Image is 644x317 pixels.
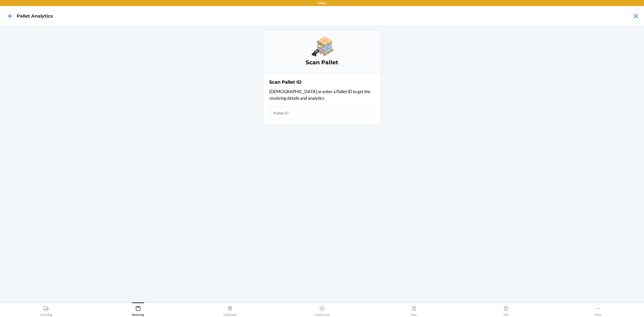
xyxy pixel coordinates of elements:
[411,304,417,316] div: New
[223,304,237,316] div: Outbounds
[368,302,460,316] button: New
[132,304,144,316] div: Receiving
[269,59,375,67] h3: Scan Pallet
[184,302,276,316] button: Outbounds
[269,107,375,119] input: Pallet ID
[92,302,184,316] button: Receiving
[269,88,375,101] p: [DEMOGRAPHIC_DATA] or enter a Pallet ID to get the receiving details and analytics
[552,302,644,316] button: More
[17,13,53,19] h4: Pallet Analytics
[318,1,327,6] p: EWR1
[503,304,509,316] div: Old
[595,304,601,316] div: More
[314,304,330,316] div: Create Issue
[269,79,302,85] h2: Scan Pallet ID
[460,302,552,316] button: Old
[40,304,52,316] div: Unloading
[276,302,368,316] button: Create Issue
